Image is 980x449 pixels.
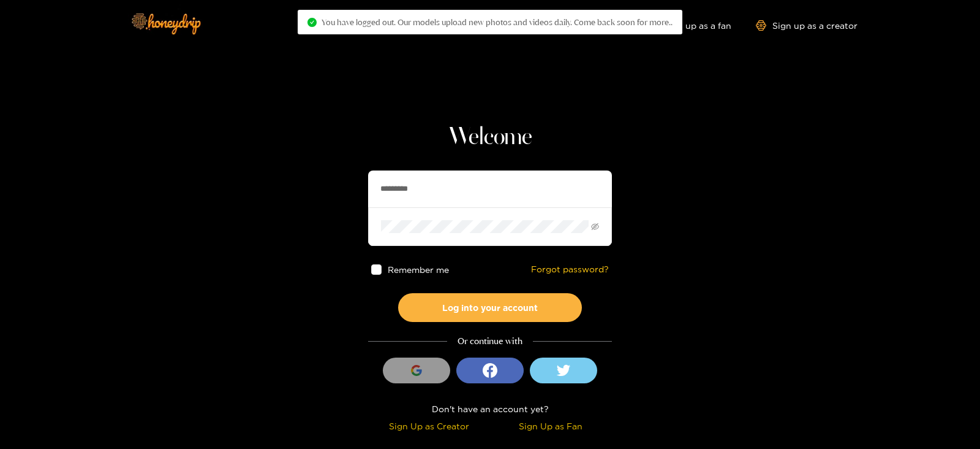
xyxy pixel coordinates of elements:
[371,419,487,433] div: Sign Up as Creator
[368,334,612,348] div: Or continue with
[398,293,582,322] button: Log into your account
[531,264,609,275] a: Forgot password?
[388,265,449,274] span: Remember me
[591,223,599,231] span: eye-invisible
[647,20,731,31] a: Sign up as a fan
[368,123,612,152] h1: Welcome
[493,419,609,433] div: Sign Up as Fan
[368,402,612,416] div: Don't have an account yet?
[756,20,858,31] a: Sign up as a creator
[307,18,317,27] span: check-circle
[322,17,673,27] span: You have logged out. Our models upload new photos and videos daily. Come back soon for more..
